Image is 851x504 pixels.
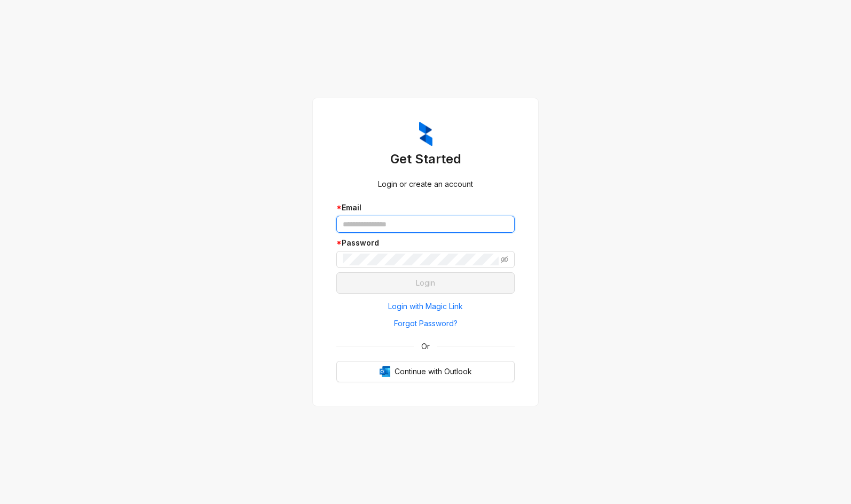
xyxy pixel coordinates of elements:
img: ZumaIcon [419,122,432,146]
div: Password [336,237,515,249]
button: Forgot Password? [336,315,515,332]
span: eye-invisible [501,256,508,263]
span: Forgot Password? [394,318,458,329]
div: Login or create an account [336,178,515,190]
button: OutlookContinue with Outlook [336,361,515,382]
button: Login [336,272,515,294]
button: Login with Magic Link [336,298,515,315]
img: Outlook [380,366,390,377]
span: Continue with Outlook [395,366,472,377]
h3: Get Started [336,151,515,168]
span: Login with Magic Link [388,301,463,312]
div: Email [336,202,515,214]
span: Or [414,341,437,352]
